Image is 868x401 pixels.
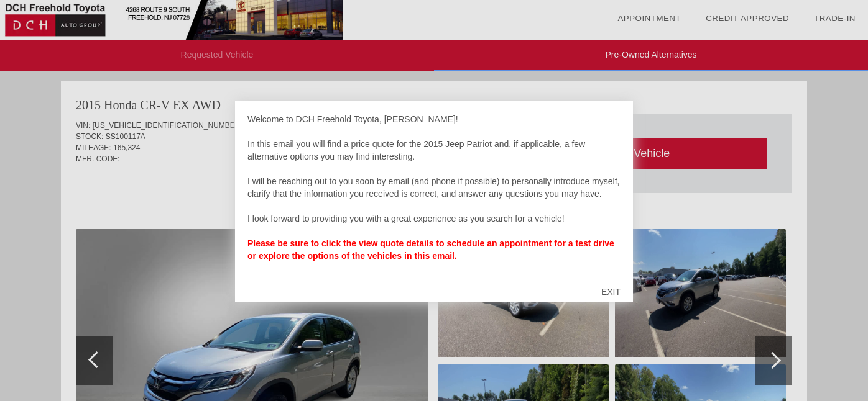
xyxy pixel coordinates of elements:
a: Trade-In [814,14,856,23]
b: Please be sure to click the view quote details to schedule an appointment for a test drive or exp... [247,238,614,261]
div: EXIT [589,273,633,310]
div: Welcome to DCH Freehold Toyota, [PERSON_NAME]! In this email you will find a price quote for the ... [247,113,621,274]
a: Appointment [617,14,681,23]
a: Credit Approved [706,14,789,23]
